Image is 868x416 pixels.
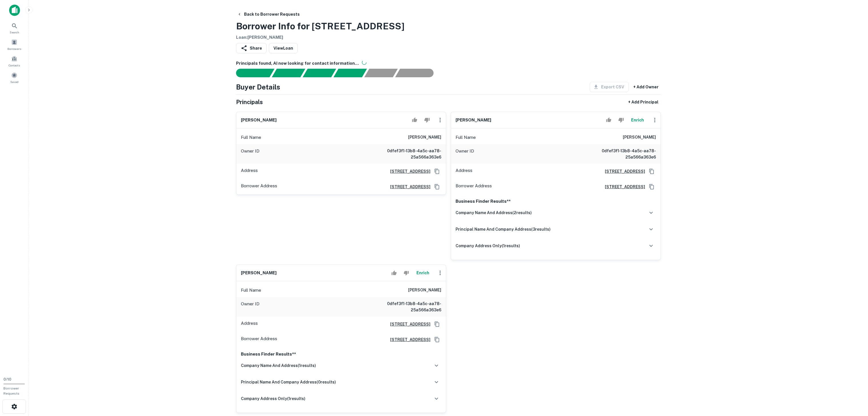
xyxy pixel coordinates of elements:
[433,167,441,176] button: Copy Address
[839,370,868,398] iframe: Chat Widget
[235,9,302,19] button: Back to Borrower Requests
[236,19,404,33] h3: Borrower Info for [STREET_ADDRESS]
[236,43,267,53] button: Share
[414,267,432,279] button: Enrich
[236,98,263,106] h5: Principals
[373,301,441,313] h6: 0dfef3f1-13b8-4a5c-aa78-25a566a363e6
[386,184,430,190] a: [STREET_ADDRESS]
[373,148,441,160] h6: 0dfef3f1-13b8-4a5c-aa78-25a566a363e6
[631,82,661,92] button: + Add Owner
[408,287,441,294] h6: [PERSON_NAME]
[433,320,441,328] button: Copy Address
[303,69,336,77] div: Documents found, AI parsing details...
[456,198,656,205] p: Business Finder Results**
[456,226,551,232] h6: principal name and company address ( 3 results)
[229,69,272,77] div: Sending borrower request to AI...
[386,321,430,327] a: [STREET_ADDRESS]
[10,30,19,35] span: Search
[269,43,298,53] a: ViewLoan
[408,134,441,141] h6: [PERSON_NAME]
[395,69,440,77] div: AI fulfillment process complete.
[241,134,261,141] p: Full Name
[2,53,27,69] a: Contacts
[241,117,277,123] h6: [PERSON_NAME]
[241,182,277,191] p: Borrower Address
[433,335,441,344] button: Copy Address
[626,97,661,107] button: + Add Principal
[587,148,656,160] h6: 0dfef3f1-13b8-4a5c-aa78-25a566a363e6
[600,184,645,190] a: [STREET_ADDRESS]
[604,114,614,126] button: Accept
[401,267,411,279] button: Reject
[2,20,27,36] a: Search
[456,117,491,123] h6: [PERSON_NAME]
[241,148,259,160] p: Owner ID
[236,34,404,41] h6: Loan : [PERSON_NAME]
[241,287,261,294] p: Full Name
[410,114,420,126] button: Accept
[456,148,474,160] p: Owner ID
[241,320,258,328] p: Address
[623,134,656,141] h6: [PERSON_NAME]
[241,335,277,344] p: Borrower Address
[10,80,19,84] span: Saved
[3,377,11,381] span: 0 / 10
[386,168,430,174] a: [STREET_ADDRESS]
[241,301,259,313] p: Owner ID
[2,70,27,85] a: Saved
[456,210,532,216] h6: company name and address ( 2 results)
[241,379,336,385] h6: principal name and company address ( 0 results)
[616,114,626,126] button: Reject
[241,270,277,276] h6: [PERSON_NAME]
[7,46,21,51] span: Borrowers
[241,167,258,176] p: Address
[241,351,441,358] p: Business Finder Results**
[600,168,645,174] a: [STREET_ADDRESS]
[456,167,472,176] p: Address
[236,60,661,67] h6: Principals found, AI now looking for contact information...
[236,82,280,92] h4: Buyer Details
[333,69,367,77] div: Principals found, AI now looking for contact information...
[629,114,647,126] button: Enrich
[9,5,20,16] img: capitalize-icon.png
[456,182,492,191] p: Borrower Address
[456,243,520,249] h6: company address only ( 1 results)
[433,182,441,191] button: Copy Address
[422,114,432,126] button: Reject
[647,182,656,191] button: Copy Address
[241,395,305,402] h6: company address only ( 1 results)
[456,134,476,141] p: Full Name
[364,69,398,77] div: Principals found, still searching for contact information. This may take time...
[2,37,27,52] a: Borrowers
[647,167,656,176] button: Copy Address
[9,63,20,68] span: Contacts
[3,386,19,395] span: Borrower Requests
[241,362,316,369] h6: company name and address ( 1 results)
[272,69,305,77] div: Your request is received and processing...
[389,267,399,279] button: Accept
[386,336,430,343] a: [STREET_ADDRESS]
